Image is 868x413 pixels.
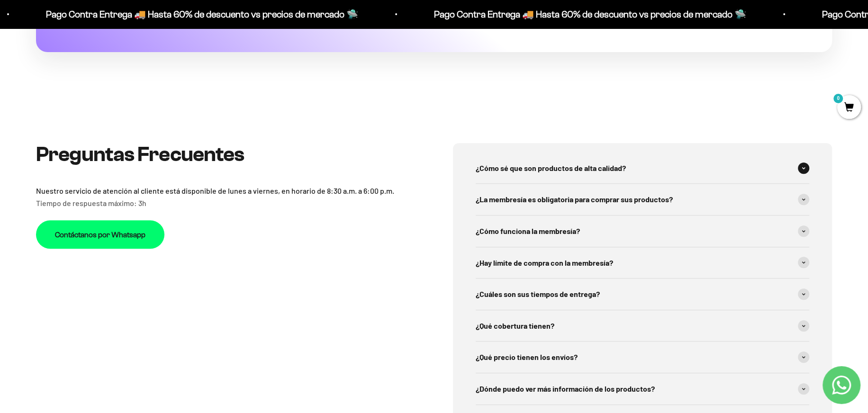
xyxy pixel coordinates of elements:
summary: ¿Hay límite de compra con la membresía? [476,247,809,278]
summary: ¿Dónde puedo ver más información de los productos? [476,373,809,404]
span: ¿Cuáles son sus tiempos de entrega? [476,288,600,300]
summary: ¿Qué cobertura tienen? [476,310,809,341]
span: ¿Cómo funciona la membresía? [476,225,580,237]
summary: ¿Qué precio tienen los envíos? [476,341,809,373]
span: ¿Qué precio tienen los envíos? [476,351,578,363]
span: Tiempo de respuesta máximo: 3h [36,197,394,209]
a: 0 [837,103,861,113]
p: Pago Contra Entrega 🚚 Hasta 60% de descuento vs precios de mercado 🛸 [45,7,357,22]
summary: ¿La membresía es obligatoria para comprar sus productos? [476,184,809,215]
span: ¿Qué cobertura tienen? [476,320,554,332]
div: Nuestro servicio de atención al cliente está disponible de lunes a viernes, en horario de 8:30 a.... [36,185,394,209]
span: ¿Hay límite de compra con la membresía? [476,257,613,269]
summary: ¿Cómo funciona la membresía? [476,215,809,247]
mark: 0 [832,93,844,104]
a: Contáctanos por Whatsapp [36,220,164,249]
span: ¿Cómo sé que son productos de alta calidad? [476,162,626,174]
h2: Preguntas Frecuentes [36,143,415,166]
p: Pago Contra Entrega 🚚 Hasta 60% de descuento vs precios de mercado 🛸 [433,7,745,22]
span: ¿Dónde puedo ver más información de los productos? [476,383,655,395]
summary: ¿Cuáles son sus tiempos de entrega? [476,278,809,310]
span: ¿La membresía es obligatoria para comprar sus productos? [476,193,673,206]
summary: ¿Cómo sé que son productos de alta calidad? [476,153,809,184]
